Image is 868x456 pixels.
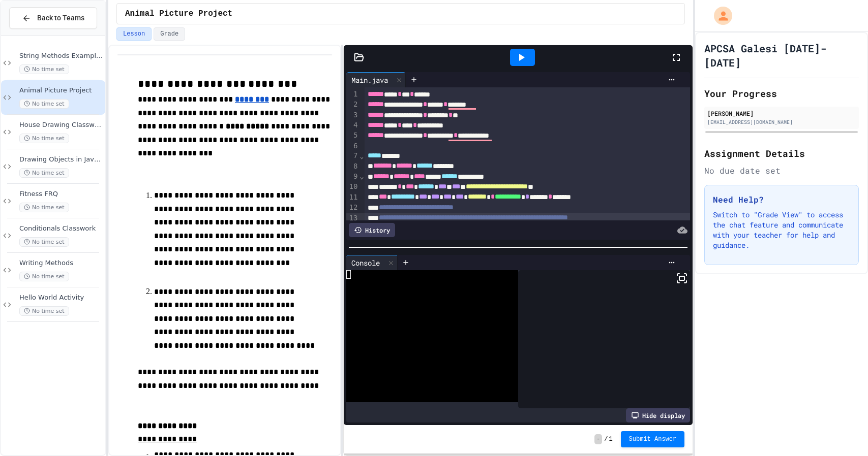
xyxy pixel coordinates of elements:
div: History [349,223,395,237]
span: String Methods Examples [19,52,103,60]
span: 1 [609,435,612,443]
h2: Your Progress [704,86,859,101]
span: Submit Answer [629,435,677,443]
div: Console [346,257,385,268]
div: 1 [346,89,359,100]
button: Back to Teams [9,7,97,29]
div: 10 [346,182,359,192]
div: 2 [346,100,359,110]
span: No time set [19,64,69,74]
span: No time set [19,306,69,316]
div: Main.java [346,75,393,85]
span: No time set [19,237,69,247]
div: 13 [346,213,359,234]
div: 12 [346,203,359,213]
button: Submit Answer [621,431,685,447]
div: Console [346,255,398,270]
h3: Need Help? [713,193,850,206]
span: No time set [19,203,69,212]
span: Drawing Objects in Java - HW Playposit Code [19,155,103,164]
div: No due date set [704,165,859,177]
div: 3 [346,110,359,120]
span: Fold line [359,172,364,180]
div: [PERSON_NAME] [707,109,856,118]
span: Hello World Activity [19,294,103,302]
span: No time set [19,134,69,143]
div: 8 [346,161,359,172]
span: Writing Methods [19,259,103,268]
p: Switch to "Grade View" to access the chat feature and communicate with your teacher for help and ... [713,210,850,250]
h2: Assignment Details [704,146,859,160]
span: No time set [19,272,69,281]
h1: APCSA Galesi [DATE]-[DATE] [704,41,859,70]
span: Fold line [359,152,364,160]
span: / [604,435,608,443]
span: Fitness FRQ [19,190,103,199]
div: Main.java [346,72,406,87]
div: 7 [346,151,359,161]
div: 4 [346,120,359,131]
span: Animal Picture Project [125,8,232,20]
span: - [594,434,602,444]
div: 11 [346,192,359,203]
span: House Drawing Classwork [19,121,103,129]
span: Back to Teams [37,13,84,23]
div: My Account [703,4,735,27]
button: Grade [154,27,185,41]
div: 6 [346,141,359,151]
span: Animal Picture Project [19,86,103,95]
button: Lesson [116,27,152,41]
iframe: chat widget [825,415,858,446]
span: No time set [19,99,69,109]
div: 5 [346,131,359,141]
iframe: chat widget [784,371,858,414]
div: 9 [346,172,359,182]
div: Hide display [626,408,690,422]
div: [EMAIL_ADDRESS][DOMAIN_NAME] [707,118,856,126]
span: No time set [19,168,69,178]
span: Conditionals Classwork [19,224,103,233]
